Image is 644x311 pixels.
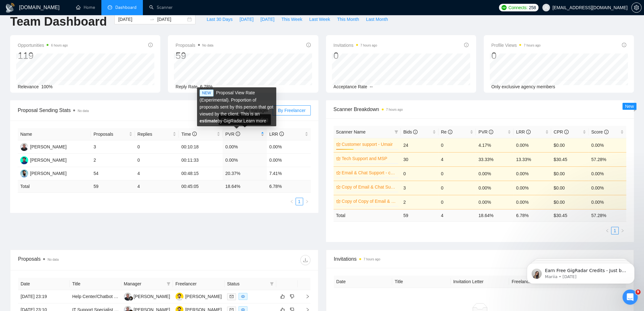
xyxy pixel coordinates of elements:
[227,280,267,287] span: Status
[303,198,311,205] li: Next Page
[278,14,306,24] button: This Week
[491,41,541,49] span: Profile Views
[336,156,341,161] span: crown
[279,293,286,300] button: like
[260,16,274,23] span: [DATE]
[334,255,626,263] span: Invitations
[20,171,67,176] a: HM[PERSON_NAME]
[30,170,67,177] div: [PERSON_NAME]
[370,84,373,89] span: --
[621,229,624,233] span: right
[306,43,311,47] span: info-circle
[364,258,380,261] time: 7 hours ago
[20,170,28,177] img: HM
[631,3,641,13] button: setting
[306,14,334,24] button: Last Week
[10,14,107,29] h1: Team Dashboard
[278,108,305,113] span: By Freelancer
[305,200,309,203] span: right
[93,131,128,138] span: Proposals
[413,130,418,134] span: info-circle
[167,282,170,286] span: filter
[491,50,541,62] div: 0
[309,16,330,23] span: Last Week
[635,289,641,295] span: 9
[476,195,513,209] td: 0.00%
[603,227,611,234] button: left
[517,250,644,294] iframe: Intercom notifications message
[223,140,267,154] td: 0.00%
[476,166,513,181] td: 0.00%
[336,142,341,146] span: crown
[70,278,121,290] th: Title
[70,290,121,303] td: Help Center/Chatbot Consultant for Customer Support
[244,118,266,123] a: Learn more
[76,5,95,10] a: homeHome
[551,152,589,166] td: $30.45
[438,181,476,195] td: 0
[589,181,626,195] td: 0.00%
[334,41,377,49] span: Invitations
[509,276,568,288] th: Freelancer
[223,154,267,167] td: 0.00%
[175,293,183,301] img: HM
[129,296,133,301] img: gigradar-bm.png
[392,276,451,288] th: Title
[551,181,589,195] td: $0.00
[516,129,531,134] span: LRR
[342,155,397,162] a: Tech Support and MSP
[124,280,164,287] span: Manager
[267,180,311,193] td: 6.78 %
[165,279,172,289] span: filter
[476,138,513,152] td: 4.17%
[149,5,173,10] a: searchScanner
[589,152,626,166] td: 57.28%
[225,132,240,137] span: PVR
[202,44,214,47] span: No data
[513,195,551,209] td: 0.00%
[175,84,197,89] span: Reply Rate
[175,41,213,49] span: Proposals
[267,154,311,167] td: 0.00%
[207,16,233,23] span: Last 30 Days
[288,198,296,205] li: Previous Page
[625,104,634,109] span: New
[303,198,311,205] button: right
[175,294,222,299] a: HM[PERSON_NAME]
[41,84,53,89] span: 100%
[589,209,626,221] td: 57.28 %
[288,293,296,300] button: dislike
[223,167,267,180] td: 20.37%
[336,185,341,189] span: crown
[438,152,476,166] td: 4
[501,5,507,10] img: upwork-logo.png
[236,14,257,24] button: [DATE]
[301,258,310,263] span: download
[280,294,285,299] span: like
[197,87,276,126] div: Proposal View Rate (Experimental). Proportion of proposals sent by this person that got viewed by...
[200,90,214,96] span: NEW
[78,109,89,113] span: No data
[513,209,551,221] td: 6.78 %
[622,289,638,305] iframe: Intercom live chat
[401,138,438,152] td: 24
[513,166,551,181] td: 0.00%
[281,16,302,23] span: This Week
[173,278,225,290] th: Freelancer
[619,227,626,234] button: right
[551,138,589,152] td: $0.00
[337,16,359,23] span: This Month
[362,14,391,24] button: Last Month
[135,140,179,154] td: 0
[200,118,218,123] b: estimate
[476,209,513,221] td: 18.64 %
[622,43,626,47] span: info-circle
[91,167,135,180] td: 54
[401,166,438,181] td: 0
[631,5,641,10] a: setting
[524,44,540,47] time: 7 hours ago
[478,129,493,134] span: PVR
